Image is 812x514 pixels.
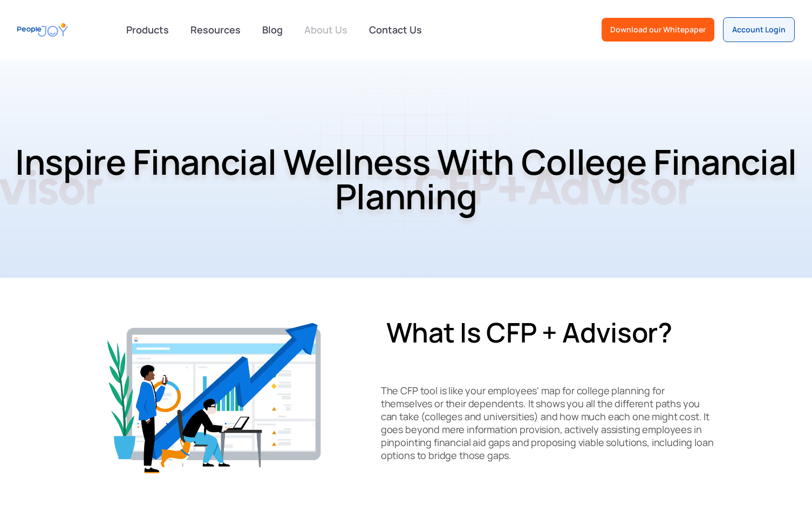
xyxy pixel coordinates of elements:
a: home [17,18,68,42]
h1: Inspire Financial Wellness With College Financial Planning [8,116,804,242]
p: The CFP tool is like your employees' map for college planning for themselves or their dependents.... [381,384,714,462]
div: Products [120,19,175,40]
img: Financial-Wellness [74,305,354,491]
a: Download our Whitepaper [602,18,714,42]
a: Resources [184,18,247,42]
a: Contact Us [363,18,428,42]
a: About Us [298,18,354,42]
div: Account Login [732,24,786,35]
div: Download our Whitepaper [610,24,706,35]
a: Blog [256,18,289,42]
span: What is CFP + Advisor? [386,316,672,348]
a: Account Login [723,17,795,42]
